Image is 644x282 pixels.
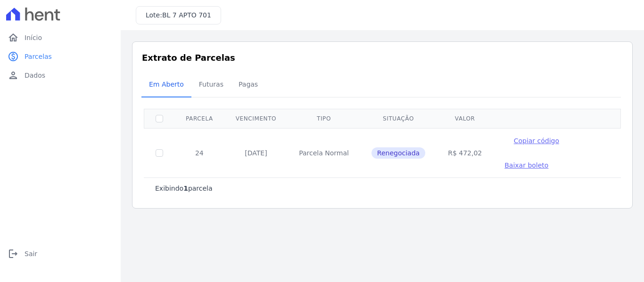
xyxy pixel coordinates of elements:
a: Baixar boleto [504,161,548,170]
i: person [8,70,19,81]
i: paid [8,51,19,62]
span: Parcelas [25,52,52,61]
a: paidParcelas [4,47,117,66]
span: Em Aberto [143,75,190,94]
td: R$ 472,02 [437,128,493,177]
a: homeInício [4,28,117,47]
span: BL 7 APTO 701 [162,11,211,19]
h3: Lote: [146,10,211,20]
th: Situação [360,109,437,128]
span: Renegociada [372,147,425,159]
th: Tipo [288,109,360,128]
td: 24 [174,128,224,177]
a: Em Aberto [141,73,191,97]
span: Baixar boleto [504,161,548,169]
th: Parcela [174,109,224,128]
a: Pagas [231,73,265,97]
a: personDados [4,66,117,85]
td: Parcela Normal [288,128,360,177]
span: Pagas [233,75,264,94]
b: 1 [183,185,188,192]
span: Sair [25,249,37,258]
i: logout [8,248,19,259]
p: Exibindo parcela [155,184,213,193]
a: Futuras [191,73,231,97]
span: Início [25,33,42,42]
th: Valor [437,109,493,128]
span: Futuras [193,75,229,94]
a: logoutSair [4,244,117,263]
td: [DATE] [224,128,288,177]
i: home [8,32,19,43]
th: Vencimento [224,109,288,128]
h3: Extrato de Parcelas [142,51,623,64]
span: Copiar código [514,137,559,145]
button: Copiar código [504,136,568,145]
span: Dados [25,71,45,80]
